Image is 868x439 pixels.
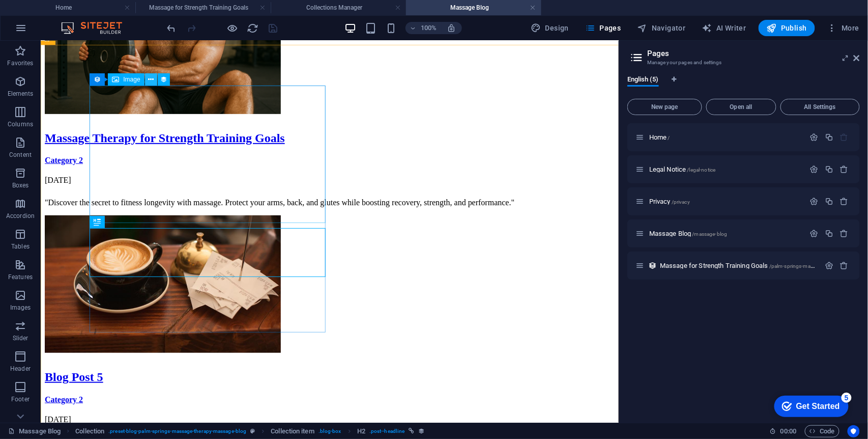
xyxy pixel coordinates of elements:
[409,428,415,434] i: This element is linked
[447,23,456,33] i: On resize automatically adjust zoom level to fit chosen device.
[166,22,178,34] i: Undo: Change link (Ctrl+Z)
[646,230,805,237] div: Massage Blog/massage-blog
[810,165,819,174] div: Settings
[827,23,859,33] span: More
[585,23,621,33] span: Pages
[706,99,776,115] button: Open all
[135,2,271,13] h4: Massage for Strength Training Goals
[319,425,341,437] span: . blog-box
[646,134,805,141] div: Home/
[692,231,728,237] span: /massage-blog
[805,425,840,437] button: Code
[810,133,819,142] div: Settings
[627,75,860,95] div: Language Tabs
[419,428,425,434] i: This element is bound to a collection
[13,334,28,342] p: Slider
[632,104,698,110] span: New page
[823,20,863,36] button: More
[649,230,727,237] span: Massage Blog
[647,49,860,58] h2: Pages
[711,104,772,110] span: Open all
[766,391,853,421] iframe: To enrich screen reader interactions, please activate Accessibility in Grammarly extension settings
[647,58,840,67] h3: Manage your pages and settings
[825,261,833,270] div: Settings
[369,425,404,437] span: . post--headline
[8,90,34,98] p: Elements
[698,20,750,36] button: AI Writer
[123,76,140,83] span: Image
[759,20,815,36] button: Publish
[10,304,31,312] p: Images
[649,133,670,141] span: Click to open page
[649,166,715,173] span: Click to open page
[840,261,849,270] div: Remove
[780,99,860,115] button: All Settings
[7,59,33,67] p: Favorites
[271,2,406,13] h4: Collections Manager
[271,425,314,437] span: Click to select. Double-click to edit
[668,135,670,141] span: /
[840,165,849,174] div: Remove
[357,425,365,437] span: Click to select. Double-click to edit
[627,73,659,88] span: English (5)
[75,425,425,437] nav: breadcrumb
[648,261,657,270] div: This layout is used as a template for all items (e.g. a blog post) of this collection. The conten...
[10,365,31,373] p: Header
[702,23,746,33] span: AI Writer
[226,22,239,34] button: Click here to leave preview mode and continue editing
[840,229,849,238] div: Remove
[8,273,33,281] p: Features
[627,99,702,115] button: New page
[646,198,805,205] div: Privacy/privacy
[108,425,246,437] span: . preset-blog-palm-springs-massage-therapy-massage-blog
[810,197,819,206] div: Settings
[59,22,135,34] img: Editor Logo
[840,197,849,206] div: Remove
[780,425,796,437] span: 00 00
[649,198,690,205] span: Click to open page
[250,428,255,434] i: This element is a customizable preset
[527,20,573,36] button: Design
[75,425,104,437] span: Click to select. Double-click to edit
[785,104,855,110] span: All Settings
[672,199,690,205] span: /privacy
[848,425,860,437] button: Usercentrics
[8,120,33,128] p: Columns
[527,20,573,36] div: Design (Ctrl+Alt+Y)
[825,133,833,142] div: Duplicate
[6,212,35,220] p: Accordion
[581,20,625,36] button: Pages
[247,22,259,34] button: reload
[41,41,619,423] iframe: To enrich screen reader interactions, please activate Accessibility in Grammarly extension settings
[421,22,437,34] h6: 100%
[646,166,805,173] div: Legal Notice/legal-notice
[531,23,569,33] span: Design
[810,229,819,238] div: Settings
[11,242,30,251] p: Tables
[657,262,820,269] div: Massage for Strength Training Goals/palm-springs-massage-therapy-massage-blog-item
[11,395,30,403] p: Footer
[767,23,807,33] span: Publish
[165,22,178,34] button: undo
[9,151,32,159] p: Content
[825,229,833,238] div: Duplicate
[406,22,442,34] button: 100%
[247,22,259,34] i: Reload page
[687,167,716,173] span: /legal-notice
[8,425,61,437] a: Click to cancel selection. Double-click to open Pages
[840,133,849,142] div: The startpage cannot be deleted
[825,165,833,174] div: Duplicate
[633,20,690,36] button: Navigator
[825,197,833,206] div: Duplicate
[809,425,835,437] span: Code
[770,425,797,437] h6: Session time
[12,181,29,189] p: Boxes
[406,2,541,13] h4: Massage Blog
[788,427,789,435] span: :
[638,23,686,33] span: Navigator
